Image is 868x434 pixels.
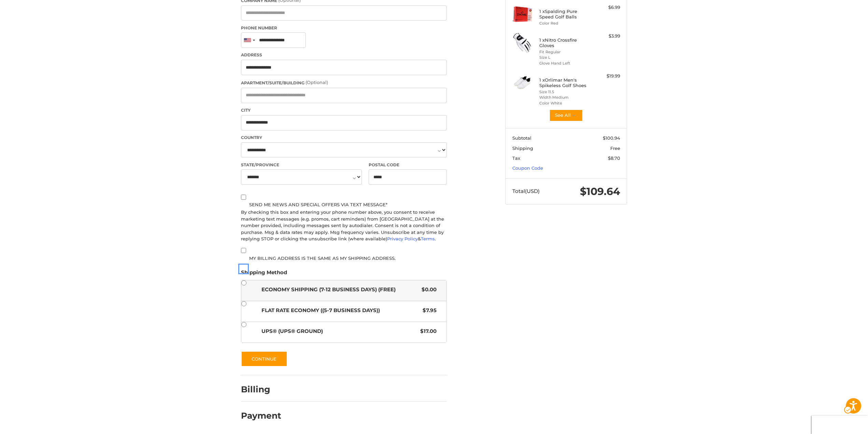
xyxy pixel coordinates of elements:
li: Color White [539,100,592,106]
li: Glove Hand Left [539,60,592,66]
label: Apartment/Suite/Building [241,79,447,86]
li: Fit Regular [539,49,592,55]
a: Terms [421,236,435,241]
input: My billing address is the same as my shipping address. [241,248,246,253]
div: $3.99 [593,33,620,40]
input: Apartment/Suite/Building (Optional) [241,88,447,103]
input: Send me news and special offers via text message* [241,195,246,200]
h4: 1 x Spalding Pure Speed Golf Balls [539,9,592,20]
span: Economy Shipping (7-12 Business Days) (Free) [261,286,418,294]
h2: Billing [241,384,281,395]
select: Country [241,142,447,158]
button: Continue [241,351,287,367]
label: City [241,107,447,113]
label: Send me news and special offers via text message* [241,202,447,207]
span: UPS® (UPS® Ground) [261,327,417,335]
h2: Payment [241,410,281,421]
input: Postal Code [369,169,447,185]
div: $19.99 [593,73,620,80]
span: Total (USD) [512,188,540,194]
legend: Shipping Method [241,269,287,280]
li: Size 11.5 [539,89,592,95]
input: Company Name (Optional) [241,5,447,21]
li: Color Red [539,20,592,26]
span: Tax [512,155,520,161]
span: Free [610,145,620,151]
label: Postal Code [369,162,447,168]
span: $17.00 [417,327,437,335]
li: Width Medium [539,95,592,100]
span: $0.00 [418,286,437,294]
button: See All [549,109,583,122]
a: Coupon Code [512,165,543,171]
select: State/Province [241,169,362,185]
a: Privacy Policy [387,236,418,241]
input: Phone Number. +1 201-555-0123 [241,32,306,48]
span: $100.94 [603,135,620,141]
label: My billing address is the same as my shipping address. [241,255,447,261]
span: $109.64 [580,185,620,198]
div: By checking this box and entering your phone number above, you consent to receive marketing text ... [241,209,447,242]
span: Shipping [512,145,533,151]
span: $8.70 [608,155,620,161]
div: $6.99 [593,4,620,11]
input: City [241,115,447,130]
small: (Optional) [305,80,328,85]
span: $7.95 [419,307,437,314]
span: Subtotal [512,135,531,141]
iframe: Google Iframe | Google Customer Reviews [812,416,868,434]
label: State/Province [241,162,362,168]
div: United States: +1 [241,33,257,47]
label: Country [241,135,447,141]
label: Phone Number [241,25,447,31]
li: Size L [539,55,592,60]
h4: 1 x Nitro Crossfire Gloves [539,37,592,48]
span: Flat Rate Economy ((5-7 Business Days)) [261,307,419,314]
input: Address [241,60,447,75]
label: Address [241,52,447,58]
h4: 1 x Orlimar Men's Spikeless Golf Shoes [539,77,592,88]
